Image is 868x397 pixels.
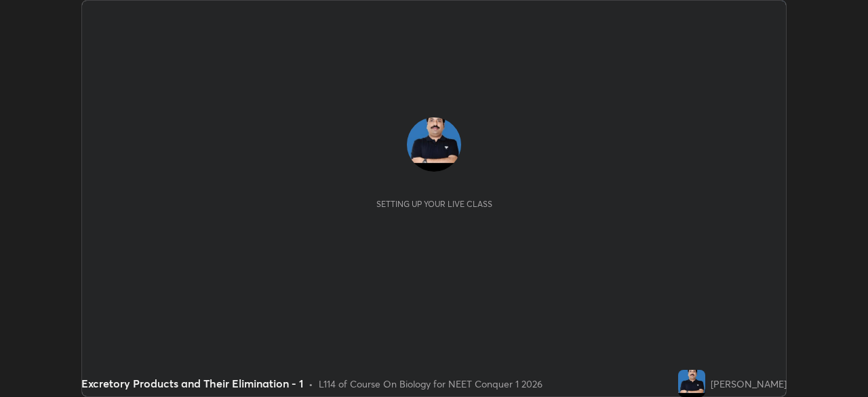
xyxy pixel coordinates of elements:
[81,375,303,392] div: Excretory Products and Their Elimination - 1
[319,377,542,391] div: L114 of Course On Biology for NEET Conquer 1 2026
[711,377,787,391] div: [PERSON_NAME]
[309,377,313,391] div: •
[376,199,492,209] div: Setting up your live class
[678,370,705,397] img: 85f25d22653f4e3f81ce55c3c18ccaf0.jpg
[407,117,461,172] img: 85f25d22653f4e3f81ce55c3c18ccaf0.jpg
